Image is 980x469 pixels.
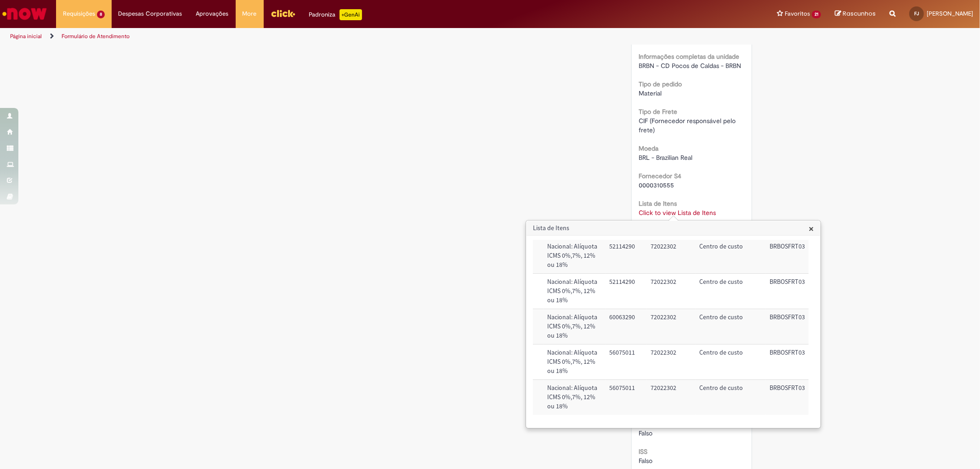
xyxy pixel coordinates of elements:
td: Conta contábil: 72022302 [647,274,696,309]
a: Formulário de Atendimento [62,33,130,40]
span: More [243,9,257,18]
span: [PERSON_NAME] [927,10,973,17]
span: Aprovações [196,9,229,18]
b: ISS [639,447,647,456]
img: ServiceNow [1,5,48,23]
b: Lista de Itens [639,199,677,208]
span: Favoritos [785,9,810,18]
td: Conta contábil: 72022302 [647,344,696,379]
img: click_logo_yellow_360x200.png [271,6,295,20]
span: 0000310555 [639,181,674,189]
td: Conta contábil: 72022302 [647,379,696,414]
span: 21 [812,11,821,18]
td: Origem do Material: Nacional: Alíquota ICMS 0%,7%, 12% ou 18% [544,274,606,309]
div: Padroniza [309,9,362,20]
td: Conta contábil: 72022302 [647,238,696,274]
b: Tipo de Frete [639,107,677,116]
span: CIF (Fornecedor responsável pelo frete) [639,117,737,134]
td: Código NCM: 52114290 [606,274,647,309]
span: Despesas Corporativas [119,9,182,18]
span: × [809,222,814,235]
td: Método de Pagamento: Centro de custo [696,379,766,414]
td: Método de Pagamento: Centro de custo [696,274,766,309]
b: Moeda [639,144,658,153]
td: Conta contábil: 72022302 [647,309,696,345]
span: BRL - Brazilian Real [639,153,692,162]
p: +GenAi [340,9,362,20]
span: BRBN - CD Pocos de Caldas - BRBN [639,62,741,70]
td: Origem do Material: Nacional: Alíquota ICMS 0%,7%, 12% ou 18% [544,238,606,274]
td: Ordem de Serviço: BRBOSFRT03 [766,309,824,345]
td: Método de Pagamento: Centro de custo [696,344,766,379]
h3: Lista de Itens [527,221,820,236]
span: FJ [914,11,919,17]
b: Fornecedor S4 [639,172,681,180]
button: Close [809,224,814,233]
td: Ordem de Serviço: BRBOSFRT03 [766,238,824,274]
td: Método de Pagamento: Centro de custo [696,309,766,345]
td: Método de Pagamento: Centro de custo [696,238,766,274]
td: Origem do Material: Nacional: Alíquota ICMS 0%,7%, 12% ou 18% [544,344,606,379]
a: Página inicial [10,33,42,40]
td: Código NCM: 56075011 [606,344,647,379]
span: Requisições [63,9,95,18]
a: Click to view Lista de Itens [639,209,716,217]
td: Código NCM: 56075011 [606,379,647,414]
span: 8 [97,11,105,18]
td: Código NCM: 52114290 [606,238,647,274]
b: Informações completas da unidade [639,52,739,61]
div: Lista de Itens [526,220,821,429]
td: Origem do Material: Nacional: Alíquota ICMS 0%,7%, 12% ou 18% [544,379,606,414]
span: Falso [639,457,652,465]
span: Rascunhos [843,9,876,18]
a: Rascunhos [835,10,876,18]
td: Ordem de Serviço: BRBOSFRT03 [766,274,824,309]
b: Tipo de pedido [639,80,682,88]
td: Ordem de Serviço: BRBOSFRT03 [766,379,824,414]
ul: Trilhas de página [7,28,646,45]
td: Origem do Material: Nacional: Alíquota ICMS 0%,7%, 12% ou 18% [544,309,606,345]
td: Código NCM: 60063290 [606,309,647,345]
span: Falso [639,429,652,437]
td: Ordem de Serviço: BRBOSFRT03 [766,344,824,379]
span: Material [639,89,662,97]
